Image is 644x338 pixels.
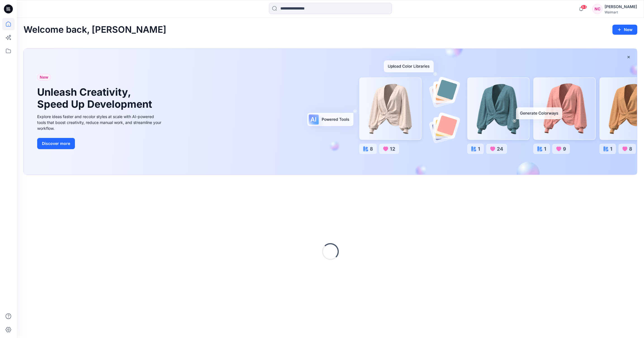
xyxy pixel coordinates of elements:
h2: Welcome back, [PERSON_NAME] [23,25,166,35]
button: Discover more [37,138,75,149]
h1: Unleash Creativity, Speed Up Development [37,86,155,110]
span: 63 [581,5,587,9]
div: Explore ideas faster and recolor styles at scale with AI-powered tools that boost creativity, red... [37,114,163,131]
div: Walmart [605,10,637,14]
span: New [40,74,48,81]
div: [PERSON_NAME] [605,3,637,10]
button: New [612,25,637,35]
a: Discover more [37,138,163,149]
div: NC [592,4,602,14]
